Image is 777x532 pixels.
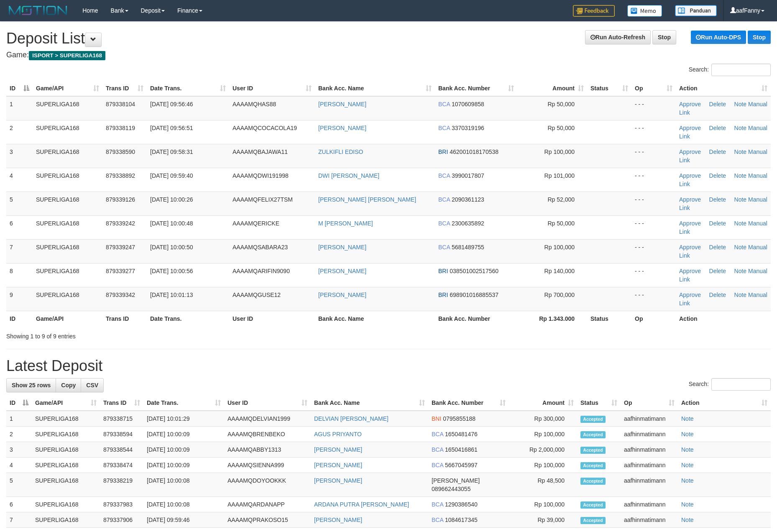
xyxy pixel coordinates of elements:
[509,458,577,473] td: Rp 100,000
[679,220,767,235] a: Manual Link
[679,268,767,283] a: Manual Link
[233,172,289,179] span: AAAAMQDWI191998
[6,458,32,473] td: 4
[580,478,606,485] span: Accepted
[432,446,443,453] span: BCA
[438,220,450,227] span: BCA
[106,292,135,298] span: 879339342
[33,81,102,96] th: Game/API: activate to sort column ascending
[709,101,726,107] a: Delete
[580,462,606,469] span: Accepted
[106,244,135,251] span: 879339247
[435,311,517,326] th: Bank Acc. Number
[679,268,701,274] a: Approve
[32,512,100,528] td: SUPERLIGA168
[81,378,104,392] a: CSV
[580,416,606,423] span: Accepted
[143,411,224,427] td: [DATE] 10:01:29
[631,311,676,326] th: Op
[32,442,100,458] td: SUPERLIGA168
[709,220,726,227] a: Delete
[734,220,747,227] a: Note
[709,125,726,131] a: Delete
[318,125,366,131] a: [PERSON_NAME]
[432,477,480,484] span: [PERSON_NAME]
[233,268,290,274] span: AAAAMQARIFIN9090
[100,442,143,458] td: 879338544
[100,497,143,512] td: 879337983
[580,501,606,509] span: Accepted
[33,144,102,168] td: SUPERLIGA168
[734,292,747,298] a: Note
[33,215,102,239] td: SUPERLIGA168
[6,215,33,239] td: 6
[679,196,767,211] a: Manual Link
[6,239,33,263] td: 7
[6,378,56,392] a: Show 25 rows
[143,395,224,411] th: Date Trans.: activate to sort column ascending
[314,446,362,453] a: [PERSON_NAME]
[224,473,311,497] td: AAAAMQDOYOOKKK
[224,427,311,442] td: AAAAMQBRENBEKO
[147,311,229,326] th: Date Trans.
[585,30,651,44] a: Run Auto-Refresh
[509,411,577,427] td: Rp 300,000
[6,192,33,215] td: 5
[318,268,366,274] a: [PERSON_NAME]
[627,5,662,17] img: Button%20Memo.svg
[621,411,678,427] td: aafhinmatimann
[679,172,767,187] a: Manual Link
[6,411,32,427] td: 1
[681,415,694,422] a: Note
[32,458,100,473] td: SUPERLIGA168
[233,220,279,227] span: AAAAMQERICKE
[32,473,100,497] td: SUPERLIGA168
[748,31,771,44] a: Stop
[143,512,224,528] td: [DATE] 09:59:46
[709,172,726,179] a: Delete
[33,287,102,311] td: SUPERLIGA168
[106,220,135,227] span: 879339242
[150,220,193,227] span: [DATE] 10:00:48
[709,148,726,155] a: Delete
[224,411,311,427] td: AAAAMQDELVIAN1999
[233,125,297,131] span: AAAAMQCOCACOLA19
[100,458,143,473] td: 879338474
[679,196,701,203] a: Approve
[621,512,678,528] td: aafhinmatimann
[314,501,409,508] a: ARDANA PUTRA [PERSON_NAME]
[509,473,577,497] td: Rp 48,500
[143,442,224,458] td: [DATE] 10:00:09
[679,292,701,298] a: Approve
[318,196,416,203] a: [PERSON_NAME] [PERSON_NAME]
[432,462,443,468] span: BCA
[681,431,694,437] a: Note
[734,172,747,179] a: Note
[314,462,362,468] a: [PERSON_NAME]
[679,244,701,251] a: Approve
[32,411,100,427] td: SUPERLIGA168
[438,125,450,131] span: BCA
[621,458,678,473] td: aafhinmatimann
[318,172,379,179] a: DWI [PERSON_NAME]
[709,292,726,298] a: Delete
[544,292,575,298] span: Rp 700,000
[438,101,450,107] span: BCA
[631,81,676,96] th: Op: activate to sort column ascending
[314,517,362,523] a: [PERSON_NAME]
[315,311,435,326] th: Bank Acc. Name
[106,148,135,155] span: 879338590
[689,64,771,76] label: Search:
[102,311,147,326] th: Trans ID
[6,427,32,442] td: 2
[100,473,143,497] td: 879338219
[631,192,676,215] td: - - -
[315,81,435,96] th: Bank Acc. Name: activate to sort column ascending
[675,5,717,16] img: panduan.png
[318,101,366,107] a: [PERSON_NAME]
[61,382,76,389] span: Copy
[106,125,135,131] span: 879338119
[580,447,606,454] span: Accepted
[432,517,443,523] span: BCA
[224,512,311,528] td: AAAAMQPRAKOSO15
